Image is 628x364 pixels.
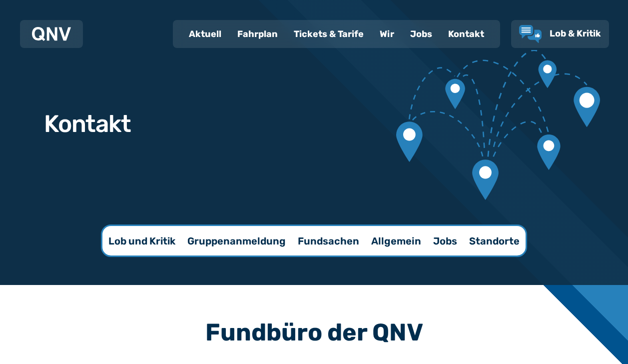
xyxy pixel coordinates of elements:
a: Kontakt [440,21,492,47]
span: Lob & Kritik [550,28,601,39]
a: Jobs [427,226,463,255]
img: Verbundene Kartenmarkierungen [396,50,600,200]
p: Standorte [469,234,520,248]
img: QNV Logo [32,27,71,41]
a: Lob & Kritik [519,25,601,43]
p: Gruppenanmeldung [187,234,286,248]
p: Jobs [433,234,457,248]
a: Fahrplan [229,21,286,47]
a: Allgemein [365,226,427,255]
a: Lob und Kritik [102,226,181,255]
a: Fundsachen [292,226,365,255]
a: QNV Logo [32,24,71,44]
a: Jobs [402,21,440,47]
p: Lob und Kritik [108,234,175,248]
a: Gruppenanmeldung [181,226,292,255]
h1: Kontakt [44,112,131,136]
p: Allgemein [371,234,421,248]
a: Tickets & Tarife [286,21,372,47]
a: Aktuell [181,21,229,47]
a: Standorte [463,226,526,255]
p: Fundsachen [298,234,359,248]
a: Wir [372,21,402,47]
h3: Fundbüro der QNV [18,320,610,344]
